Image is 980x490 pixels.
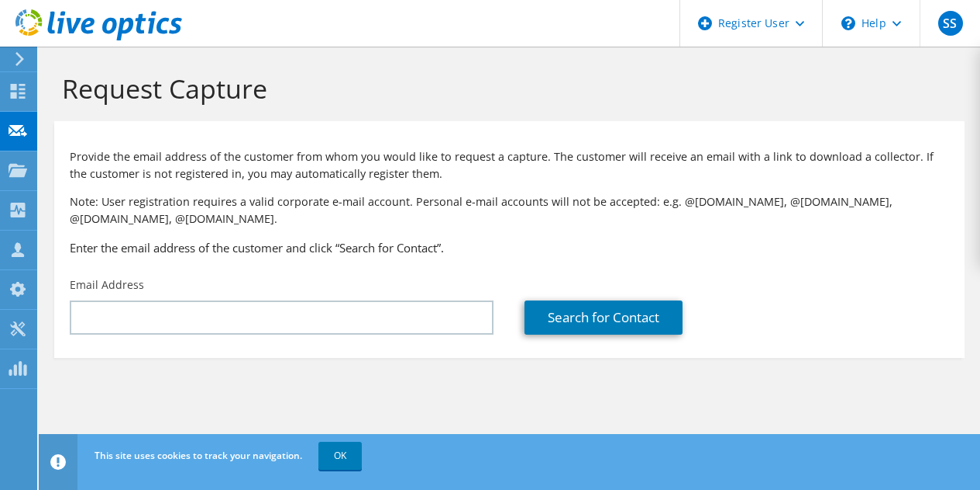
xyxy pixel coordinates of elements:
[70,277,144,293] label: Email Address
[70,239,949,256] h3: Enter the email address of the customer and click “Search for Contact”.
[70,148,949,182] p: Provide the email address of the customer from whom you would like to request a capture. The cust...
[524,301,683,335] a: Search for Contact
[62,72,949,105] h1: Request Capture
[841,16,855,30] svg: \n
[938,11,963,36] span: SS
[70,193,949,228] p: Note: User registration requires a valid corporate e-mail account. Personal e-mail accounts will ...
[95,449,302,462] span: This site uses cookies to track your navigation.
[318,442,362,470] a: OK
